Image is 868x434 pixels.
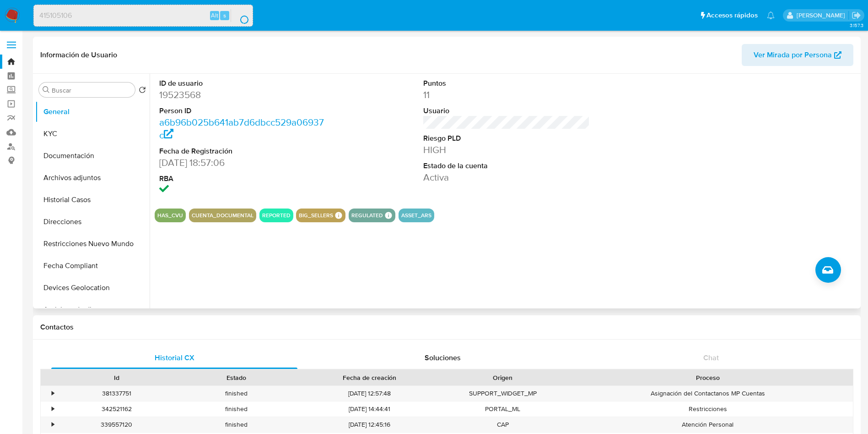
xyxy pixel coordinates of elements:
[43,86,50,93] button: Buscar
[703,352,719,363] span: Chat
[35,145,150,167] button: Documentación
[52,420,54,429] div: •
[297,386,443,401] div: [DATE] 12:57:48
[754,44,832,66] span: Ver Mirada por Persona
[159,88,326,101] dd: 19523568
[159,115,324,142] a: a6b96b025b641ab7d6dbcc529a06937c
[183,373,290,382] div: Estado
[35,123,150,145] button: KYC
[303,373,437,382] div: Fecha de creación
[563,386,853,401] div: Asignación del Contactanos MP Cuentas
[35,299,150,321] button: Anticipos de dinero
[35,233,150,255] button: Restricciones Nuevo Mundo
[139,86,146,96] button: Volver al orden por defecto
[425,352,461,363] span: Soluciones
[52,86,131,94] input: Buscar
[35,189,150,211] button: Historial Casos
[443,417,563,432] div: CAP
[423,143,590,156] dd: HIGH
[423,78,590,88] dt: Puntos
[563,417,853,432] div: Atención Personal
[297,401,443,417] div: [DATE] 14:44:41
[57,386,177,401] div: 381337751
[35,101,150,123] button: General
[155,352,194,363] span: Historial CX
[297,417,443,432] div: [DATE] 12:45:16
[423,88,590,101] dd: 11
[797,11,848,20] p: mariaeugenia.sanchez@mercadolibre.com
[40,323,853,332] h1: Contactos
[423,171,590,184] dd: Activa
[159,156,326,169] dd: [DATE] 18:57:06
[223,11,226,20] span: s
[52,389,54,398] div: •
[443,386,563,401] div: SUPPORT_WIDGET_MP
[34,10,253,22] input: Buscar usuario o caso...
[423,133,590,143] dt: Riesgo PLD
[177,401,297,417] div: finished
[57,401,177,417] div: 342521162
[569,373,846,382] div: Proceso
[52,405,54,413] div: •
[159,174,326,184] dt: RBA
[742,44,853,66] button: Ver Mirada por Persona
[57,417,177,432] div: 339557120
[177,417,297,432] div: finished
[177,386,297,401] div: finished
[63,373,170,382] div: Id
[231,9,249,22] button: search-icon
[563,401,853,417] div: Restricciones
[423,106,590,116] dt: Usuario
[211,11,218,20] span: Alt
[159,78,326,88] dt: ID de usuario
[35,167,150,189] button: Archivos adjuntos
[443,401,563,417] div: PORTAL_ML
[159,106,326,116] dt: Person ID
[706,11,758,20] span: Accesos rápidos
[852,11,861,20] a: Salir
[423,161,590,171] dt: Estado de la cuenta
[40,50,117,60] h1: Información de Usuario
[449,373,556,382] div: Origen
[35,255,150,277] button: Fecha Compliant
[35,211,150,233] button: Direcciones
[159,146,326,156] dt: Fecha de Registración
[767,11,775,19] a: Notificaciones
[35,277,150,299] button: Devices Geolocation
